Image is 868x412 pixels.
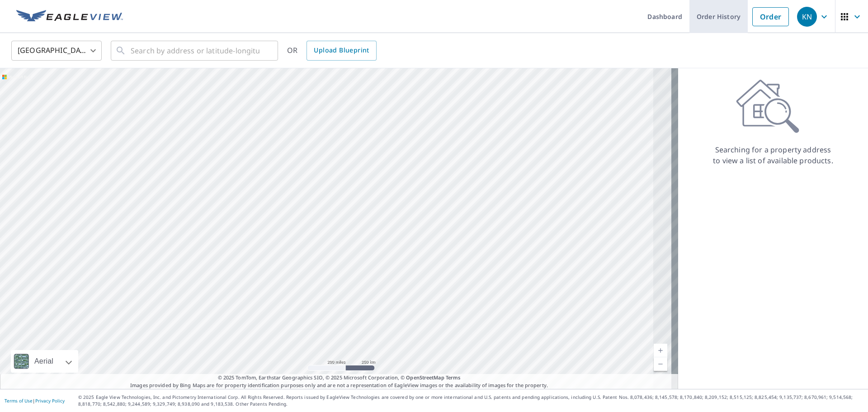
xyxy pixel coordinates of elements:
span: Upload Blueprint [314,45,369,56]
div: [GEOGRAPHIC_DATA] [11,38,102,63]
div: KN [797,7,817,27]
a: Upload Blueprint [307,41,376,61]
img: EV Logo [16,10,123,24]
p: | [5,398,65,403]
div: Aerial [32,350,56,373]
a: Current Level 5, Zoom In [654,344,667,357]
input: Search by address or latitude-longitude [131,38,259,63]
a: Order [752,7,789,26]
span: © 2025 TomTom, Earthstar Geographics SIO, © 2025 Microsoft Corporation, © [218,374,461,382]
p: © 2025 Eagle View Technologies, Inc. and Pictometry International Corp. All Rights Reserved. Repo... [78,394,863,407]
a: Terms of Use [5,398,33,404]
p: Searching for a property address to view a list of available products. [712,144,834,166]
div: Aerial [11,350,78,373]
a: Privacy Policy [35,398,65,404]
a: Terms [446,374,461,381]
a: Current Level 5, Zoom Out [654,357,667,371]
a: OpenStreetMap [406,374,444,381]
div: OR [287,41,377,61]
